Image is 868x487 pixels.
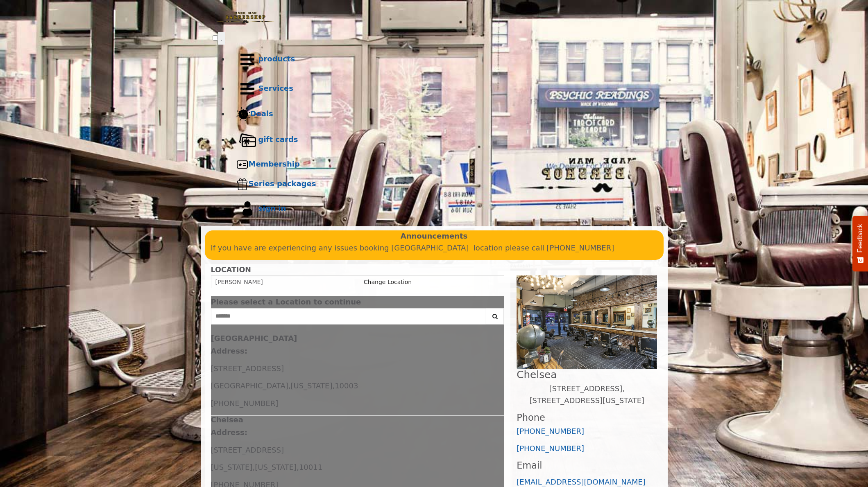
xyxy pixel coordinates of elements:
b: Announcements [401,230,468,242]
span: . [220,34,222,42]
b: Services [258,84,294,92]
span: [US_STATE] [255,463,297,471]
a: sign insign in [229,194,656,223]
b: Membership [249,160,300,168]
span: [US_STATE] [290,381,332,390]
a: Change Location [364,279,412,285]
b: [GEOGRAPHIC_DATA] [211,334,297,343]
input: menu toggle [213,35,218,41]
div: Center Select [211,308,505,329]
span: [US_STATE] [211,463,253,471]
a: Series packagesSeries packages [229,174,656,194]
a: [EMAIL_ADDRESS][DOMAIN_NAME] [517,478,646,486]
button: menu toggle [218,32,225,45]
span: Feedback [857,224,864,253]
p: [STREET_ADDRESS],[STREET_ADDRESS][US_STATE] [517,383,657,407]
span: [PERSON_NAME] [215,279,263,285]
span: [STREET_ADDRESS] [211,446,284,454]
img: sign in [236,198,258,220]
img: Products [236,48,258,70]
img: Gift cards [236,129,258,151]
span: , [288,381,291,390]
span: Please select a Location to continue [211,298,361,306]
span: 10011 [299,463,322,471]
a: Productsproducts [229,45,656,74]
p: If you have are experiencing any issues booking [GEOGRAPHIC_DATA] location please call [PHONE_NUM... [211,242,657,254]
img: Series packages [236,178,249,190]
h3: Email [517,460,657,471]
b: Deals [250,109,273,118]
b: products [258,54,295,63]
b: gift cards [258,135,298,144]
a: DealsDeals [229,104,656,125]
i: Search button [490,313,500,319]
a: Gift cardsgift cards [229,125,656,155]
b: Series packages [249,179,316,188]
img: Made Man Barbershop logo [213,5,278,31]
span: [PHONE_NUMBER] [211,399,279,408]
a: [PHONE_NUMBER] [517,427,584,435]
h2: Chelsea [517,369,657,380]
span: , [332,381,335,390]
img: Membership [236,158,249,171]
img: Deals [236,107,250,122]
img: Services [236,78,258,100]
a: MembershipMembership [229,155,656,174]
b: Chelsea [211,415,243,424]
span: [STREET_ADDRESS] [211,364,284,373]
button: Feedback - Show survey [852,216,868,271]
b: Address: [211,428,247,437]
b: Address: [211,347,247,355]
button: close dialog [492,300,504,305]
span: [GEOGRAPHIC_DATA] [211,381,288,390]
b: sign in [258,204,286,212]
b: LOCATION [211,266,251,274]
h3: Phone [517,413,657,423]
a: [PHONE_NUMBER] [517,444,584,453]
input: Search Center [211,308,487,325]
span: , [252,463,255,471]
span: 10003 [335,381,358,390]
span: , [297,463,299,471]
a: ServicesServices [229,74,656,104]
